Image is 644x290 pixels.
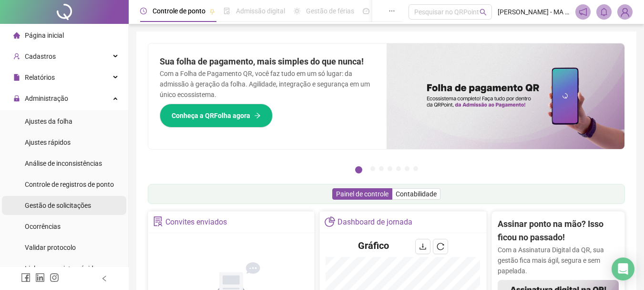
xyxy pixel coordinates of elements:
[25,181,114,188] span: Controle de registros de ponto
[396,190,437,198] span: Contabilidade
[13,74,20,81] span: file
[600,8,608,16] span: bell
[294,8,300,14] span: sun
[25,118,72,125] span: Ajustes da folha
[25,223,61,230] span: Ocorrências
[25,95,68,102] span: Administração
[370,166,375,171] button: 2
[13,95,20,102] span: lock
[396,166,401,171] button: 5
[355,166,362,173] button: 1
[388,166,392,171] button: 4
[498,217,619,245] h2: Assinar ponto na mão? Isso ficou no passado!
[224,8,230,14] span: file-done
[379,166,384,171] button: 3
[25,74,55,81] span: Relatórios
[579,8,587,16] span: notification
[419,243,427,250] span: download
[160,68,375,100] p: Com a Folha de Pagamento QR, você faz tudo em um só lugar: da admissão à geração da folha. Agilid...
[405,166,409,171] button: 6
[25,32,64,39] span: Página inicial
[13,53,20,60] span: user-add
[236,7,285,15] span: Admissão digital
[25,53,56,60] span: Cadastros
[337,214,412,230] div: Dashboard de jornada
[153,7,205,15] span: Controle de ponto
[498,7,570,17] span: [PERSON_NAME] - MA CONEGLIAN CENTRAL
[13,32,20,39] span: home
[306,7,354,15] span: Gestão de férias
[101,275,108,282] span: left
[387,43,625,149] img: banner%2F8d14a306-6205-4263-8e5b-06e9a85ad873.png
[358,239,389,252] h4: Gráfico
[25,160,102,167] span: Análise de inconsistências
[25,265,97,272] span: Link para registro rápido
[50,273,59,282] span: instagram
[25,244,76,251] span: Validar protocolo
[209,9,215,14] span: pushpin
[153,216,163,226] span: solution
[336,190,388,198] span: Painel de controle
[35,273,45,282] span: linkedin
[25,139,71,146] span: Ajustes rápidos
[21,273,31,282] span: facebook
[363,8,369,14] span: dashboard
[160,104,273,128] button: Conheça a QRFolha agora
[325,216,335,226] span: pie-chart
[498,245,619,276] p: Com a Assinatura Digital da QR, sua gestão fica mais ágil, segura e sem papelada.
[413,166,418,171] button: 7
[160,55,375,68] h2: Sua folha de pagamento, mais simples do que nunca!
[165,214,227,230] div: Convites enviados
[140,8,147,14] span: clock-circle
[437,243,444,250] span: reload
[25,202,91,209] span: Gestão de solicitações
[612,258,634,280] div: Open Intercom Messenger
[480,9,487,16] span: search
[618,5,632,19] img: 30179
[254,112,261,119] span: arrow-right
[172,110,250,121] span: Conheça a QRFolha agora
[388,8,395,14] span: ellipsis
